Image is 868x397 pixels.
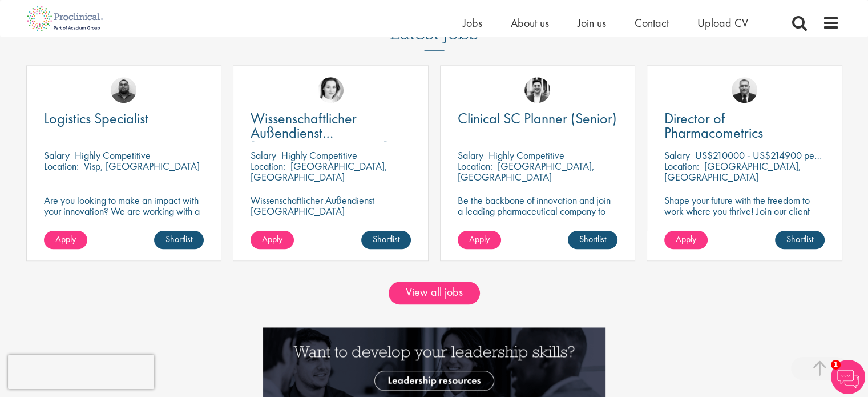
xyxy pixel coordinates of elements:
img: Ashley Bennett [111,77,136,103]
a: View all jobs [389,282,480,304]
span: Apply [55,233,76,245]
span: Apply [676,233,696,245]
p: Shape your future with the freedom to work where you thrive! Join our client with this Director p... [664,195,825,238]
span: Apply [469,233,490,245]
img: Edward Little [524,77,550,103]
span: Clinical SC Planner (Senior) [458,109,617,128]
img: Greta Prestel [318,77,344,103]
span: Director of Pharmacometrics [664,109,763,142]
a: Jobs [463,15,482,30]
p: [GEOGRAPHIC_DATA], [GEOGRAPHIC_DATA] [251,159,387,183]
p: [GEOGRAPHIC_DATA], [GEOGRAPHIC_DATA] [458,159,595,183]
span: Location: [251,159,285,173]
p: Visp, [GEOGRAPHIC_DATA] [84,159,200,173]
a: Wissenschaftlicher Außendienst [GEOGRAPHIC_DATA] [251,111,411,140]
a: Contact [635,15,669,30]
span: Location: [664,159,699,173]
p: Highly Competitive [75,149,151,162]
span: Salary [44,149,70,162]
a: Clinical SC Planner (Senior) [458,111,618,126]
p: Highly Competitive [488,149,564,162]
span: Wissenschaftlicher Außendienst [GEOGRAPHIC_DATA] [251,109,388,157]
p: Wissenschaftlicher Außendienst [GEOGRAPHIC_DATA] [251,195,411,216]
iframe: reCAPTCHA [8,355,154,389]
a: Shortlist [154,231,204,249]
span: Salary [251,149,276,162]
img: Chatbot [831,360,865,394]
a: Upload CV [697,15,748,30]
a: Apply [251,231,294,249]
a: Shortlist [568,231,617,249]
a: Logistics Specialist [44,111,204,126]
span: Location: [44,159,79,173]
a: Director of Pharmacometrics [664,111,825,140]
p: Highly Competitive [281,149,357,162]
p: US$210000 - US$214900 per annum [695,149,845,162]
span: 1 [831,360,841,370]
p: Are you looking to make an impact with your innovation? We are working with a well-established ph... [44,195,204,249]
a: Apply [458,231,501,249]
span: Salary [664,149,690,162]
p: Be the backbone of innovation and join a leading pharmaceutical company to help keep life-changin... [458,195,618,238]
a: Shortlist [361,231,411,249]
img: Jakub Hanas [732,77,757,103]
a: About us [511,15,549,30]
span: Location: [458,159,492,173]
a: Join us [578,15,606,30]
span: Logistics Specialist [44,109,148,128]
a: Apply [44,231,87,249]
span: Apply [262,233,282,245]
a: Apply [664,231,708,249]
a: Want to develop your leadership skills? See our Leadership Resources [263,356,605,368]
p: [GEOGRAPHIC_DATA], [GEOGRAPHIC_DATA] [664,159,801,183]
span: Salary [458,149,483,162]
a: Shortlist [775,231,825,249]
